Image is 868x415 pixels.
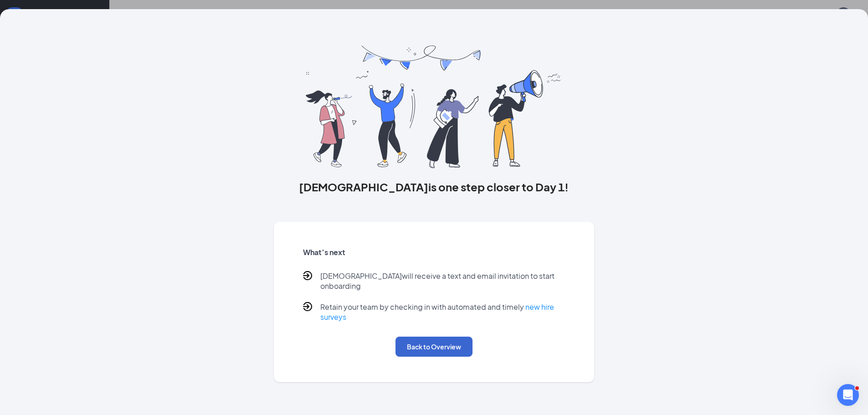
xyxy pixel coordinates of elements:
[320,271,565,291] p: [DEMOGRAPHIC_DATA] will receive a text and email invitation to start onboarding
[274,179,595,195] h3: [DEMOGRAPHIC_DATA] is one step closer to Day 1!
[306,46,562,168] img: you are all set
[837,384,859,406] iframe: Intercom live chat
[303,247,565,257] h5: What’s next
[320,302,554,322] a: new hire surveys
[320,302,565,322] p: Retain your team by checking in with automated and timely
[395,337,473,357] button: Back to Overview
